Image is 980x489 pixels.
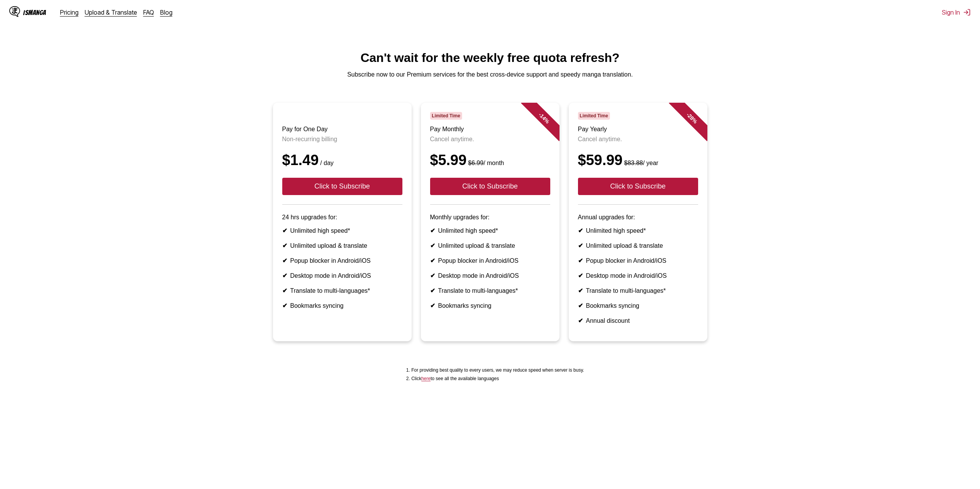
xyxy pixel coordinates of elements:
li: Annual discount [578,317,698,324]
b: ✔ [430,257,435,264]
p: Cancel anytime. [430,136,550,143]
a: IsManga LogoIsManga [9,6,60,18]
b: ✔ [430,272,435,279]
a: Blog [160,8,173,16]
li: Popup blocker in Android/iOS [282,257,402,264]
li: Translate to multi-languages* [578,287,698,294]
p: Subscribe now to our Premium services for the best cross-device support and speedy manga translat... [6,71,974,78]
b: ✔ [430,242,435,249]
div: $59.99 [578,152,698,169]
b: ✔ [430,227,435,234]
div: $5.99 [430,152,550,169]
li: Unlimited high speed* [430,227,550,234]
p: Annual upgrades for: [578,214,698,221]
li: Translate to multi-languages* [282,287,402,294]
div: IsManga [23,9,46,16]
b: ✔ [578,257,583,264]
li: Desktop mode in Android/iOS [430,272,550,279]
p: Monthly upgrades for: [430,214,550,221]
button: Sign In [942,8,971,16]
img: Sign out [963,8,971,16]
b: ✔ [282,302,287,309]
li: Unlimited high speed* [578,227,698,234]
a: Upload & Translate [85,8,137,16]
li: Translate to multi-languages* [430,287,550,294]
small: / year [623,160,658,166]
b: ✔ [430,302,435,309]
li: Unlimited upload & translate [430,242,550,249]
div: - 28 % [668,95,715,141]
b: ✔ [578,242,583,249]
li: Popup blocker in Android/iOS [578,257,698,264]
b: ✔ [282,242,287,249]
li: Click to see all the available languages [411,376,584,381]
h3: Pay for One Day [282,126,402,133]
p: Cancel anytime. [578,136,698,143]
div: $1.49 [282,152,402,169]
p: 24 hrs upgrades for: [282,214,402,221]
small: / month [467,160,504,166]
s: $6.99 [468,160,484,166]
li: Unlimited high speed* [282,227,402,234]
li: Desktop mode in Android/iOS [578,272,698,279]
div: - 14 % [521,95,567,141]
img: IsManga Logo [9,6,20,17]
small: / day [319,160,334,166]
li: Unlimited upload & translate [282,242,402,249]
a: Available languages [421,376,431,381]
a: FAQ [143,8,154,16]
b: ✔ [282,287,287,294]
b: ✔ [282,227,287,234]
b: ✔ [430,287,435,294]
s: $83.88 [624,160,643,166]
li: Popup blocker in Android/iOS [430,257,550,264]
b: ✔ [578,287,583,294]
b: ✔ [578,302,583,309]
button: Click to Subscribe [282,178,402,195]
h3: Pay Monthly [430,126,550,133]
span: Limited Time [430,112,462,120]
h3: Pay Yearly [578,126,698,133]
a: Pricing [60,8,79,16]
b: ✔ [578,317,583,324]
p: Non-recurring billing [282,136,402,143]
b: ✔ [282,272,287,279]
button: Click to Subscribe [578,178,698,195]
b: ✔ [282,257,287,264]
li: Bookmarks syncing [578,302,698,309]
button: Click to Subscribe [430,178,550,195]
li: Desktop mode in Android/iOS [282,272,402,279]
b: ✔ [578,227,583,234]
li: Bookmarks syncing [282,302,402,309]
li: For providing best quality to every users, we may reduce speed when server is busy. [411,367,584,373]
b: ✔ [578,272,583,279]
li: Bookmarks syncing [430,302,550,309]
span: Limited Time [578,112,610,120]
li: Unlimited upload & translate [578,242,698,249]
h1: Can't wait for the weekly free quota refresh? [6,51,974,65]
